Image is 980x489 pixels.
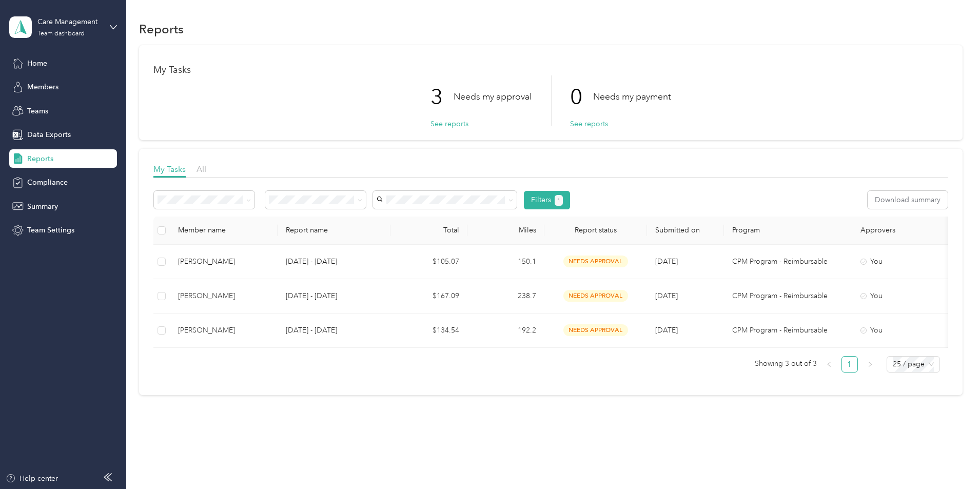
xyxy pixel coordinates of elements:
button: Filters1 [524,191,571,209]
button: left [821,356,837,373]
li: Next Page [862,356,878,373]
p: CPM Program - Reimbursable [732,325,844,336]
td: 150.1 [467,245,544,279]
span: 25 / page [893,357,934,372]
button: Download summary [868,191,948,209]
td: $134.54 [390,314,467,348]
th: Member name [170,217,278,245]
span: Team Settings [27,225,74,236]
p: [DATE] - [DATE] [286,325,382,336]
span: Compliance [27,177,68,188]
p: [DATE] - [DATE] [286,290,382,302]
span: needs approval [563,256,628,267]
th: Program [724,217,852,245]
button: See reports [570,119,608,129]
div: [PERSON_NAME] [178,256,269,267]
h1: Reports [139,24,184,34]
span: right [867,361,873,367]
td: $167.09 [390,279,467,314]
p: CPM Program - Reimbursable [732,256,844,267]
p: [DATE] - [DATE] [286,256,382,267]
div: Page Size [887,356,940,373]
div: Team dashboard [37,31,85,37]
td: $105.07 [390,245,467,279]
div: Miles [476,226,536,234]
th: Report name [278,217,390,245]
span: All [197,164,206,174]
td: CPM Program - Reimbursable [724,245,852,279]
h1: My Tasks [153,65,948,75]
iframe: Everlance-gr Chat Button Frame [923,432,980,489]
p: 3 [430,75,454,119]
span: [DATE] [655,291,678,300]
span: Teams [27,106,48,116]
a: 1 [842,357,857,372]
span: needs approval [563,290,628,302]
li: 1 [841,356,858,373]
span: [DATE] [655,257,678,266]
span: Reports [27,153,53,164]
span: Data Exports [27,129,71,140]
p: Needs my payment [593,90,671,103]
span: Summary [27,201,58,212]
span: Home [27,58,47,69]
span: Report status [553,226,639,234]
td: 192.2 [467,314,544,348]
span: left [826,361,832,367]
button: right [862,356,878,373]
p: Needs my approval [454,90,532,103]
div: [PERSON_NAME] [178,290,269,302]
div: You [860,325,947,336]
td: 238.7 [467,279,544,314]
div: Total [399,226,459,234]
div: Member name [178,226,269,234]
button: 1 [555,195,563,206]
span: 1 [557,196,560,205]
span: Showing 3 out of 3 [755,356,817,371]
td: CPM Program - Reimbursable [724,279,852,314]
th: Submitted on [647,217,724,245]
td: CPM Program - Reimbursable [724,314,852,348]
li: Previous Page [821,356,837,373]
p: 0 [570,75,593,119]
div: [PERSON_NAME] [178,325,269,336]
span: needs approval [563,324,628,336]
span: Members [27,82,58,92]
div: Care Management [37,16,102,27]
div: You [860,256,947,267]
th: Approvers [852,217,955,245]
p: CPM Program - Reimbursable [732,290,844,302]
span: My Tasks [153,164,186,174]
button: See reports [430,119,468,129]
button: Help center [6,473,58,484]
span: [DATE] [655,326,678,335]
div: You [860,290,947,302]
